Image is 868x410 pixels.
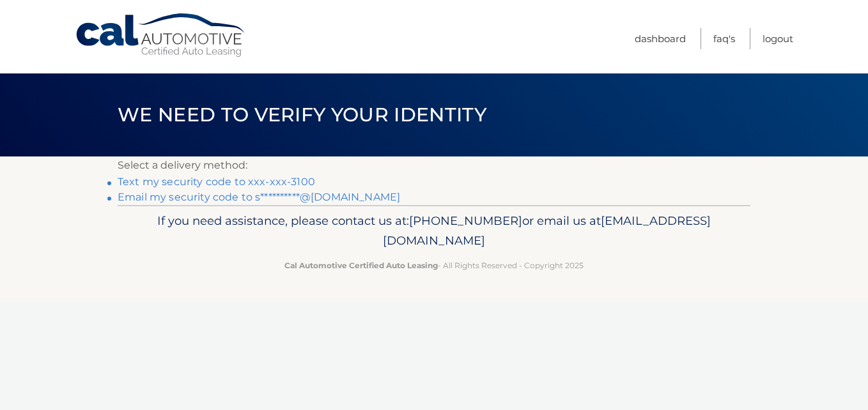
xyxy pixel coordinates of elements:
strong: Cal Automotive Certified Auto Leasing [284,261,438,270]
a: FAQ's [713,28,735,49]
p: Select a delivery method: [118,156,750,174]
span: [PHONE_NUMBER] [409,213,522,228]
a: Cal Automotive [75,13,247,58]
a: Email my security code to s**********@[DOMAIN_NAME] [118,191,400,203]
a: Dashboard [635,28,686,49]
span: We need to verify your identity [118,103,486,126]
a: Logout [763,28,793,49]
p: - All Rights Reserved - Copyright 2025 [126,259,742,272]
a: Text my security code to xxx-xxx-3100 [118,176,315,188]
p: If you need assistance, please contact us at: or email us at [126,211,742,252]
